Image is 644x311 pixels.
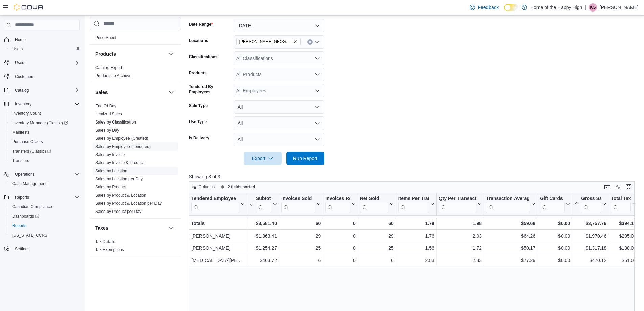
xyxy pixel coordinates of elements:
[1,193,82,202] button: Reports
[95,193,146,198] a: Sales by Product & Location
[1,58,82,67] button: Users
[189,22,213,27] label: Date Range
[12,111,41,116] span: Inventory Count
[95,120,136,125] a: Sales by Classification
[9,180,49,188] a: Cash Management
[189,183,217,191] button: Columns
[574,196,606,213] button: Gross Sales
[486,219,535,227] div: $59.69
[95,103,116,109] span: End Of Day
[167,50,175,58] button: Products
[95,247,124,252] span: Tax Exemptions
[281,232,321,240] div: 29
[315,55,320,61] button: Open list of options
[360,196,388,213] div: Net Sold
[12,100,34,108] button: Inventory
[95,239,115,244] span: Tax Details
[611,219,636,227] div: $394.10
[167,224,175,232] button: Taxes
[256,196,271,202] div: Subtotal
[95,128,119,133] span: Sales by Day
[7,128,82,137] button: Manifests
[7,212,82,221] a: Dashboards
[12,35,80,44] span: Home
[191,244,245,252] div: [PERSON_NAME]
[360,219,393,227] div: 60
[95,51,116,58] h3: Products
[581,196,601,213] div: Gross Sales
[9,157,80,165] span: Transfers
[191,219,245,227] div: Totals
[585,3,586,12] p: |
[95,185,126,190] a: Sales by Product
[293,155,317,162] span: Run Report
[189,38,208,43] label: Locations
[167,88,175,96] button: Sales
[1,35,82,44] button: Home
[530,3,582,12] p: Home of the Happy High
[9,212,80,220] span: Dashboards
[486,196,530,213] div: Transaction Average
[95,177,143,181] a: Sales by Location per Day
[236,38,301,45] span: Estevan - Estevan Plaza - Fire & Flower
[281,196,315,213] div: Invoices Sold
[95,201,162,206] a: Sales by Product & Location per Day
[12,120,68,126] span: Inventory Manager (Classic)
[360,196,388,202] div: Net Sold
[7,137,82,147] button: Purchase Orders
[95,89,166,96] button: Sales
[9,147,80,155] span: Transfers (Classic)
[590,3,596,12] span: KG
[95,160,144,165] a: Sales by Invoice & Product
[9,138,46,146] a: Purchase Orders
[191,196,245,213] button: Tendered Employee
[9,128,80,136] span: Manifests
[15,74,34,80] span: Customers
[1,244,82,254] button: Settings
[249,196,277,213] button: Subtotal
[540,244,570,252] div: $0.00
[325,196,355,213] button: Invoices Ref
[12,86,80,94] span: Catalog
[199,184,215,190] span: Columns
[9,147,54,155] a: Transfers (Classic)
[249,256,277,264] div: $463.72
[614,183,622,191] button: Display options
[15,37,26,42] span: Home
[189,70,207,76] label: Products
[325,232,355,240] div: 0
[360,232,394,240] div: 29
[439,232,482,240] div: 2.03
[9,231,80,239] span: Washington CCRS
[218,183,258,191] button: 2 fields sorted
[281,196,321,213] button: Invoices Sold
[603,183,611,191] button: Keyboard shortcuts
[95,73,130,79] span: Products to Archive
[398,219,434,227] div: 1.78
[12,214,39,219] span: Dashboards
[281,244,321,252] div: 25
[581,196,601,202] div: Gross Sales
[540,196,565,202] div: Gift Cards
[15,172,35,177] span: Operations
[611,244,636,252] div: $138.01
[540,232,570,240] div: $0.00
[439,256,482,264] div: 2.83
[325,256,355,264] div: 0
[611,256,636,264] div: $51.03
[90,102,181,218] div: Sales
[12,204,52,209] span: Canadian Compliance
[7,230,82,240] button: [US_STATE] CCRS
[95,35,116,40] a: Price Sheet
[9,157,32,165] a: Transfers
[95,51,166,58] button: Products
[9,222,29,230] a: Reports
[438,196,481,213] button: Qty Per Transaction
[249,232,277,240] div: $1,863.41
[360,256,394,264] div: 6
[95,193,146,198] span: Sales by Product & Location
[189,54,218,60] label: Classifications
[1,99,82,109] button: Inventory
[228,184,255,190] span: 2 fields sorted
